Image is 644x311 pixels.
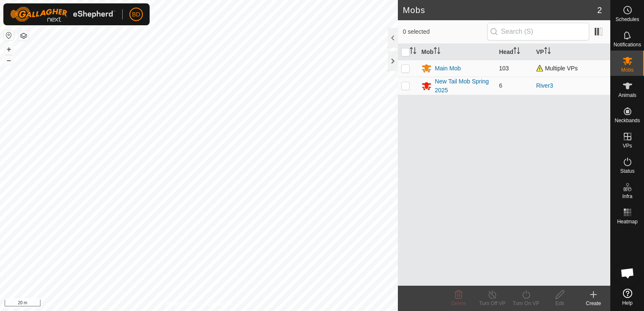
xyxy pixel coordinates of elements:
[403,27,487,36] span: 0 selected
[614,42,641,47] span: Notifications
[4,44,14,54] button: +
[418,44,496,60] th: Mob
[536,82,553,89] a: River3
[617,219,638,224] span: Heatmap
[618,93,636,98] span: Animals
[4,55,14,65] button: –
[132,10,140,19] span: BD
[434,48,440,55] p-sorticon: Activate to sort
[166,300,197,308] a: Privacy Policy
[621,67,633,72] span: Mobs
[611,285,644,309] a: Help
[10,7,115,22] img: Gallagher Logo
[615,17,639,22] span: Schedules
[614,118,640,123] span: Neckbands
[577,300,610,307] div: Create
[4,30,14,40] button: Reset Map
[435,77,492,95] div: New Tail Mob Spring 2025
[435,64,461,73] div: Main Mob
[622,194,632,199] span: Infra
[623,143,632,148] span: VPs
[536,65,578,72] span: Multiple VPs
[620,169,634,174] span: Status
[622,300,633,306] span: Help
[597,4,602,16] span: 2
[499,82,502,89] span: 6
[207,300,232,308] a: Contact Us
[544,48,551,55] p-sorticon: Activate to sort
[410,48,416,55] p-sorticon: Activate to sort
[496,44,533,60] th: Head
[487,23,589,40] input: Search (S)
[513,48,520,55] p-sorticon: Activate to sort
[475,300,509,307] div: Turn Off VP
[543,300,577,307] div: Edit
[499,65,509,72] span: 103
[615,260,640,286] div: Open chat
[19,31,29,41] button: Map Layers
[509,300,543,307] div: Turn On VP
[403,5,597,15] h2: Mobs
[533,44,610,60] th: VP
[451,300,466,306] span: Delete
